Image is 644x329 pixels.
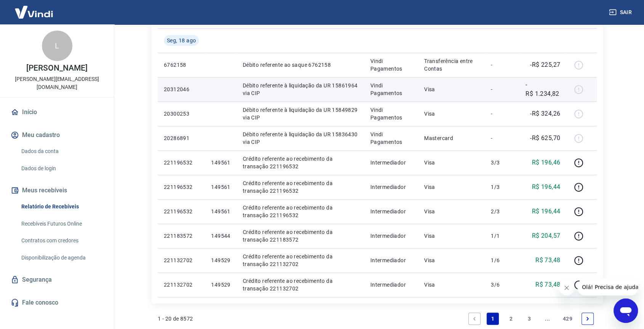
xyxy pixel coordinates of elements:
[158,315,193,323] p: 1 - 20 de 8572
[26,64,87,72] p: [PERSON_NAME]
[530,60,560,69] p: -R$ 225,27
[243,155,358,170] p: Crédito referente ao recebimento da transação 221196532
[164,256,199,264] p: 221132702
[532,207,561,216] p: R$ 196,44
[491,256,513,264] p: 1/6
[582,313,594,325] a: Next page
[164,208,199,215] p: 221196532
[487,313,499,325] a: Page 1 is your current page
[18,199,105,214] a: Relatório de Recebíveis
[532,158,561,167] p: R$ 196,46
[243,61,358,69] p: Débito referente ao saque 6762158
[541,313,554,325] a: Jump forward
[370,281,412,289] p: Intermediador
[370,183,412,191] p: Intermediador
[525,80,560,98] p: -R$ 1.234,82
[18,216,105,232] a: Recebíveis Futuros Online
[370,256,412,264] p: Intermediador
[164,232,199,240] p: 221183572
[164,61,199,69] p: 6762158
[164,159,199,166] p: 221196532
[523,313,535,325] a: Page 3
[559,280,574,295] iframe: Fechar mensagem
[491,159,513,166] p: 3/3
[18,233,105,248] a: Contratos com credores
[42,31,72,61] div: L
[243,253,358,268] p: Crédito referente ao recebimento da transação 221132702
[370,208,412,215] p: Intermediador
[370,57,412,73] p: Vindi Pagamentos
[370,131,412,146] p: Vindi Pagamentos
[243,106,358,121] p: Débito referente à liquidação da UR 15849829 via CIP
[211,208,230,215] p: 149561
[424,183,479,191] p: Visa
[505,313,517,325] a: Page 2
[18,161,105,176] a: Dados de login
[370,106,412,121] p: Vindi Pagamentos
[243,277,358,292] p: Crédito referente ao recebimento da transação 221132702
[18,250,105,266] a: Disponibilização de agenda
[370,232,412,240] p: Intermediador
[424,57,479,73] p: Transferência entre Contas
[211,159,230,166] p: 149561
[491,232,513,240] p: 1/1
[9,104,105,121] a: Início
[164,134,199,142] p: 20286891
[424,85,479,93] p: Visa
[424,110,479,118] p: Visa
[243,82,358,97] p: Débito referente à liquidação da UR 15861964 via CIP
[164,85,199,93] p: 20312046
[211,183,230,191] p: 149561
[491,281,513,289] p: 3/6
[532,231,561,240] p: R$ 204,57
[9,0,59,24] img: Vindi
[164,183,199,191] p: 221196532
[424,159,479,166] p: Visa
[424,134,479,142] p: Mastercard
[491,85,513,93] p: -
[491,208,513,215] p: 2/3
[164,110,199,118] p: 20300253
[530,134,560,143] p: -R$ 625,70
[18,144,105,159] a: Dados da conta
[211,232,230,240] p: 149544
[535,280,560,289] p: R$ 73,48
[211,256,230,264] p: 149529
[491,110,513,118] p: -
[243,131,358,146] p: Débito referente à liquidação da UR 15836430 via CIP
[370,82,412,97] p: Vindi Pagamentos
[468,313,481,325] a: Previous page
[532,182,561,192] p: R$ 196,44
[535,256,560,265] p: R$ 73,48
[491,134,513,142] p: -
[465,310,597,328] ul: Pagination
[211,281,230,289] p: 149529
[424,281,479,289] p: Visa
[491,61,513,69] p: -
[167,37,196,44] span: Seg, 18 ago
[243,179,358,195] p: Crédito referente ao recebimento da transação 221196532
[424,256,479,264] p: Visa
[9,127,105,144] button: Meu cadastro
[614,298,638,323] iframe: Botão para abrir a janela de mensagens
[424,208,479,215] p: Visa
[243,228,358,244] p: Crédito referente ao recebimento da transação 221183572
[530,109,560,118] p: -R$ 324,26
[607,5,635,19] button: Sair
[6,75,108,91] p: [PERSON_NAME][EMAIL_ADDRESS][DOMAIN_NAME]
[9,294,105,311] a: Fale conosco
[560,313,575,325] a: Page 429
[9,271,105,288] a: Segurança
[577,279,638,295] iframe: Mensagem da empresa
[370,159,412,166] p: Intermediador
[243,204,358,219] p: Crédito referente ao recebimento da transação 221196532
[491,183,513,191] p: 1/3
[424,232,479,240] p: Visa
[164,281,199,289] p: 221132702
[5,5,64,11] span: Olá! Precisa de ajuda?
[9,182,105,199] button: Meus recebíveis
